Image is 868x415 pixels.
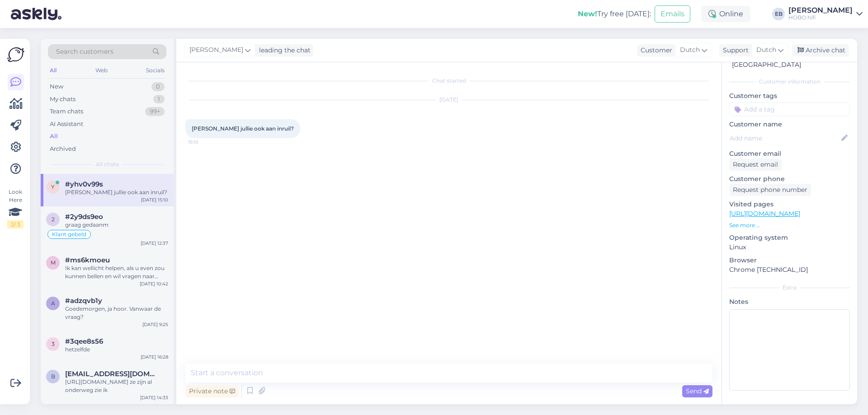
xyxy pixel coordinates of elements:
div: [DATE] 14:33 [140,394,168,401]
p: Visited pages [729,200,850,209]
span: #yhv0v99s [65,180,103,188]
div: Archived [50,145,76,154]
span: boris9@me.com [65,370,159,378]
span: [PERSON_NAME] jullie ook aan inruil? [192,125,294,132]
div: 2 / 3 [7,220,24,228]
div: Try free [DATE]: [578,9,651,19]
span: b [51,373,55,380]
p: Browser [729,256,850,265]
span: y [51,183,55,190]
p: Customer name [729,120,850,129]
span: #ms6kmoeu [65,256,110,264]
p: Customer email [729,149,850,159]
p: See more ... [729,221,850,229]
div: [DATE] 9:25 [142,321,168,328]
p: Customer phone [729,174,850,184]
span: All chats [96,160,119,168]
div: Ik kan wellicht helpen, als u even zou kunnen bellen en wil vragen naar [PERSON_NAME]. [65,264,168,280]
div: [URL][DOMAIN_NAME] ze zijn al onderweg zie ik [65,378,168,394]
div: Request email [729,159,782,171]
span: Dutch [756,45,776,55]
b: New! [578,9,597,18]
span: a [51,300,55,307]
span: Search customers [56,47,113,56]
div: Team chats [50,107,83,116]
div: Socials [144,65,166,76]
div: leading the chat [255,46,311,55]
div: Goedemorgen, ja hoor. Vanwaar de vraag? [65,305,168,321]
span: Send [686,387,709,395]
div: 0 [151,82,165,91]
div: All [48,65,58,76]
span: Dutch [680,45,700,55]
div: EB [772,8,785,20]
div: Request phone number [729,184,811,196]
div: Support [719,46,749,55]
div: 99+ [145,107,165,116]
div: AI Assistant [50,120,83,129]
div: All [50,132,58,141]
div: Private note [185,385,239,397]
span: #3qee8s56 [65,337,103,345]
p: Operating system [729,233,850,242]
span: 2 [52,216,55,223]
span: [PERSON_NAME] [189,45,243,55]
div: HOBO hifi [788,14,853,21]
div: My chats [50,95,75,104]
div: Web [94,65,109,76]
div: graag gedaanm [65,221,168,229]
span: m [51,259,56,266]
p: Chrome [TECHNICAL_ID] [729,265,850,275]
div: [DATE] 12:37 [141,240,168,247]
div: [DATE] 10:42 [140,280,168,287]
div: New [50,82,63,91]
span: #2y9ds9eo [65,213,103,221]
div: [PERSON_NAME] [788,7,853,14]
a: [URL][DOMAIN_NAME] [729,210,800,218]
span: 3 [52,340,55,347]
div: Online [701,6,750,22]
div: Look Here [7,188,24,228]
div: Archive chat [792,44,849,56]
div: [DATE] 16:28 [141,354,168,360]
a: [PERSON_NAME]HOBO hifi [788,7,863,21]
p: Notes [729,297,850,307]
div: 1 [153,95,165,104]
p: Customer tags [729,91,850,101]
input: Add a tag [729,103,850,116]
div: Chat started [185,77,712,85]
span: 15:10 [188,139,222,145]
div: Customer [637,46,672,55]
span: #adzqvb1y [65,297,102,305]
div: Customer information [729,78,850,86]
div: Extra [729,284,850,292]
div: [DATE] 15:10 [141,196,168,203]
img: Askly Logo [7,46,24,63]
div: hetzelfde [65,345,168,354]
p: Linux [729,242,850,252]
button: Emails [655,5,690,23]
div: [DATE] [185,96,712,104]
input: Add name [730,133,840,143]
span: Klant gebeld [52,232,86,237]
div: [PERSON_NAME] jullie ook aan inruil? [65,188,168,196]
